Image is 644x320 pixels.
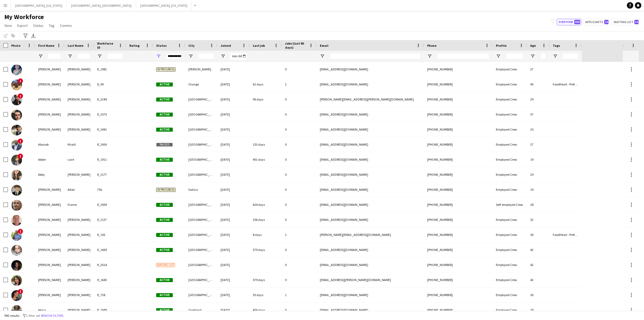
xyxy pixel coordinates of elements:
[35,287,64,302] div: [PERSON_NAME]
[250,152,282,167] div: 401 days
[217,242,250,257] div: [DATE]
[493,212,527,227] div: Employed Crew
[156,233,173,237] span: Active
[550,227,582,242] div: FoodHeart - Preferred Staff, TresLA - Preferred Staff
[11,305,22,316] img: Akiva Shannon
[317,137,424,152] div: [EMAIL_ADDRESS][DOMAIN_NAME]
[11,80,22,90] img: Aaron Bolton
[11,95,22,105] img: Aaron Hanick
[282,92,317,107] div: 0
[18,153,23,159] span: !
[530,44,536,48] span: Age
[156,203,173,207] span: Active
[493,92,527,107] div: Employed Crew
[527,227,550,242] div: 50
[198,53,214,59] input: City Filter Input
[188,54,193,59] button: Open Filter Menu
[493,77,527,92] div: Employed Crew
[35,272,64,287] div: [PERSON_NAME]
[18,289,23,294] span: !
[583,19,610,25] button: Applicants24
[185,62,217,77] div: [PERSON_NAME]
[424,242,493,257] div: [PHONE_NUMBER]
[38,44,54,48] span: First Name
[94,62,126,77] div: lf_1981
[424,272,493,287] div: [PHONE_NUMBER]
[35,137,64,152] div: Abanob
[94,197,126,212] div: lf_2009
[527,167,550,182] div: 29
[217,77,250,92] div: [DATE]
[156,128,173,132] span: Active
[94,257,126,272] div: lf_2614
[317,212,424,227] div: [EMAIL_ADDRESS][DOMAIN_NAME]
[64,167,94,182] div: [PERSON_NAME]
[330,53,421,59] input: Email Filter Input
[35,62,64,77] div: [PERSON_NAME]
[11,245,22,256] img: Adriana Chapa
[493,257,527,272] div: Employed Crew
[156,248,173,252] span: Active
[64,272,94,287] div: [PERSON_NAME]
[493,242,527,257] div: Employed Crew
[424,107,493,122] div: [PHONE_NUMBER]
[64,242,94,257] div: [PERSON_NAME]
[496,54,501,59] button: Open Filter Menu
[60,23,72,28] span: Comms
[185,242,217,257] div: [GEOGRAPHIC_DATA]
[317,182,424,197] div: [EMAIL_ADDRESS][DOMAIN_NAME]
[26,314,40,318] span: 1 filter set
[424,227,493,242] div: [PHONE_NUMBER]
[185,152,217,167] div: [GEOGRAPHIC_DATA]
[230,53,246,59] input: Joined Filter Input
[250,242,282,257] div: 579 days
[437,53,489,59] input: Phone Filter Input
[136,0,192,11] button: [GEOGRAPHIC_DATA], [US_STATE]
[217,272,250,287] div: [DATE]
[2,22,14,29] a: View
[48,53,61,59] input: First Name Filter Input
[493,167,527,182] div: Employed Crew
[40,313,64,319] button: Remove filters
[67,0,136,11] button: [GEOGRAPHIC_DATA], [GEOGRAPHIC_DATA]
[156,143,173,147] span: Paused
[424,137,493,152] div: [PHONE_NUMBER]
[35,77,64,92] div: [PERSON_NAME]
[185,303,217,317] div: Overland
[221,44,231,48] span: Joined
[282,182,317,197] div: 0
[527,303,550,317] div: 28
[94,77,126,92] div: lf_99
[424,77,493,92] div: [PHONE_NUMBER]
[97,41,116,49] span: Workforce ID
[217,122,250,137] div: [DATE]
[11,155,22,166] img: Abbie Love
[540,53,546,59] input: Age Filter Input
[317,272,424,287] div: [EMAIL_ADDRESS][PERSON_NAME][DOMAIN_NAME]
[35,227,64,242] div: [PERSON_NAME]
[250,77,282,92] div: 62 days
[221,54,225,59] button: Open Filter Menu
[282,77,317,92] div: 2
[47,22,57,29] a: Tag
[64,77,94,92] div: [PERSON_NAME]
[493,122,527,137] div: Employed Crew
[64,212,94,227] div: [PERSON_NAME]
[317,62,424,77] div: [EMAIL_ADDRESS][DOMAIN_NAME]
[11,110,22,120] img: Aaron Peralta
[282,62,317,77] div: 0
[424,62,493,77] div: [PHONE_NUMBER]
[217,212,250,227] div: [DATE]
[530,54,535,59] button: Open Filter Menu
[18,229,23,234] span: !
[317,227,424,242] div: [PERSON_NAME][EMAIL_ADDRESS][DOMAIN_NAME]
[493,182,527,197] div: Employed Crew
[424,182,493,197] div: [PHONE_NUMBER]
[156,98,173,102] span: Active
[317,242,424,257] div: [EMAIL_ADDRESS][DOMAIN_NAME]
[156,263,175,267] span: Waiting list
[424,197,493,212] div: [PHONE_NUMBER]
[11,125,22,135] img: Aaron Sanchez
[156,293,173,297] span: Active
[250,287,282,302] div: 55 days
